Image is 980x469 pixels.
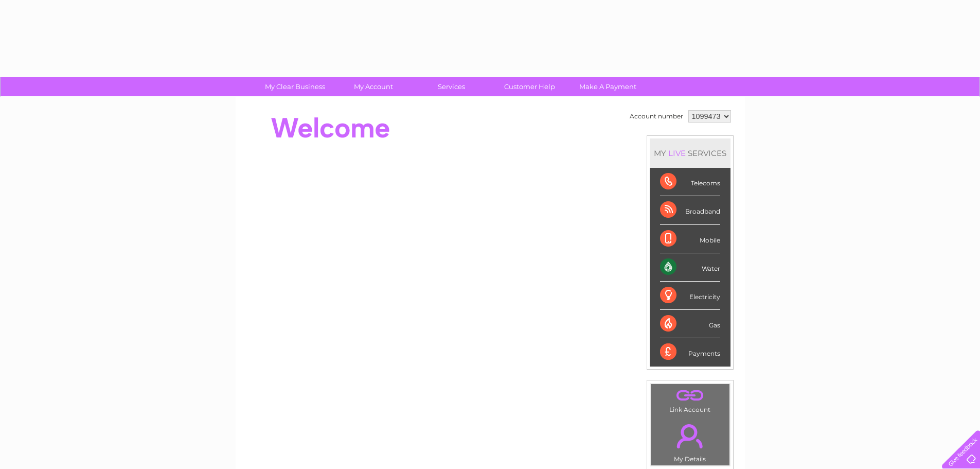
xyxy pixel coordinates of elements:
[660,253,720,282] div: Water
[653,387,727,405] a: .
[627,108,686,125] td: Account number
[653,418,727,454] a: .
[487,77,572,96] a: Customer Help
[660,196,720,224] div: Broadband
[660,338,720,366] div: Payments
[660,225,720,253] div: Mobile
[650,384,730,416] td: Link Account
[660,310,720,338] div: Gas
[253,77,337,96] a: My Clear Business
[409,77,494,96] a: Services
[650,415,730,466] td: My Details
[666,148,688,158] div: LIVE
[565,77,650,96] a: Make A Payment
[650,138,730,168] div: MY SERVICES
[331,77,416,96] a: My Account
[660,282,720,310] div: Electricity
[660,168,720,196] div: Telecoms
